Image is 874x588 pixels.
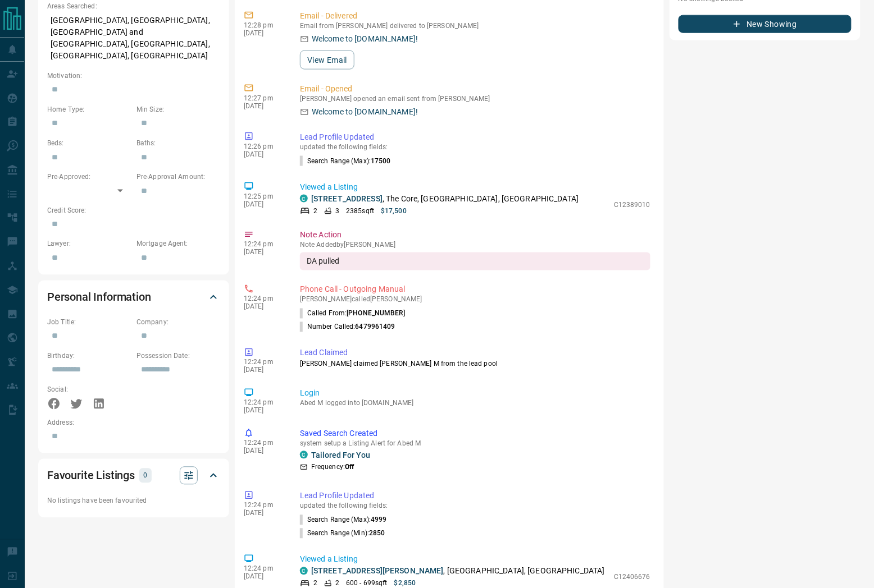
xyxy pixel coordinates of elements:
[136,351,220,361] p: Possession Date:
[311,194,383,203] a: [STREET_ADDRESS]
[312,106,418,118] p: Welcome to [DOMAIN_NAME]!
[356,323,395,331] span: 6479961409
[244,21,283,29] p: 12:28 pm
[300,399,650,407] p: Abed M logged into [DOMAIN_NAME]
[300,131,650,143] p: Lead Profile Updated
[47,205,220,215] p: Credit Score:
[47,138,131,148] p: Beds:
[244,366,283,374] p: [DATE]
[244,102,283,110] p: [DATE]
[244,295,283,303] p: 12:24 pm
[136,104,220,114] p: Min Size:
[371,157,391,165] span: 17500
[47,318,131,328] p: Job Title:
[244,241,283,249] p: 12:24 pm
[244,359,283,366] p: 12:24 pm
[300,529,385,539] p: Search Range (Min) :
[244,509,283,517] p: [DATE]
[47,11,220,65] p: [GEOGRAPHIC_DATA], [GEOGRAPHIC_DATA], [GEOGRAPHIC_DATA] and [GEOGRAPHIC_DATA], [GEOGRAPHIC_DATA],...
[47,351,131,361] p: Birthday:
[47,496,220,506] p: No listings have been favourited
[47,71,220,81] p: Motivation:
[136,318,220,328] p: Company:
[244,29,283,37] p: [DATE]
[381,206,407,216] p: $17,500
[614,200,650,210] p: C12389010
[300,229,650,241] p: Note Action
[244,565,283,573] p: 12:24 pm
[244,399,283,407] p: 12:24 pm
[47,172,131,182] p: Pre-Approved:
[335,206,339,216] p: 3
[244,303,283,311] p: [DATE]
[300,388,650,399] p: Login
[300,451,308,459] div: condos.ca
[244,573,283,581] p: [DATE]
[300,322,395,332] p: Number Called:
[311,567,444,576] a: [STREET_ADDRESS][PERSON_NAME]
[679,15,852,33] button: New Showing
[346,206,374,216] p: 2385 sqft
[136,138,220,148] p: Baths:
[311,451,370,460] a: Tailored For You
[47,418,220,428] p: Address:
[47,104,131,114] p: Home Type:
[244,447,283,455] p: [DATE]
[300,554,650,566] p: Viewed a Listing
[300,296,650,304] p: [PERSON_NAME] called [PERSON_NAME]
[244,502,283,509] p: 12:24 pm
[347,310,405,318] span: [PHONE_NUMBER]
[300,181,650,193] p: Viewed a Listing
[136,239,220,249] p: Mortgage Agent:
[300,428,650,440] p: Saved Search Created
[244,200,283,208] p: [DATE]
[312,33,418,45] p: Welcome to [DOMAIN_NAME]!
[369,530,385,538] span: 2850
[47,385,131,395] p: Social:
[371,516,386,524] span: 4999
[244,249,283,256] p: [DATE]
[244,143,283,150] p: 12:26 pm
[47,239,131,249] p: Lawyer:
[300,347,650,359] p: Lead Claimed
[300,83,650,95] p: Email - Opened
[47,288,151,306] h2: Personal Information
[47,462,220,489] div: Favourite Listings0
[244,150,283,158] p: [DATE]
[300,241,650,249] p: Note Added by [PERSON_NAME]
[311,462,354,472] p: Frequency:
[47,1,220,11] p: Areas Searched:
[244,439,283,447] p: 12:24 pm
[300,143,650,151] p: updated the following fields:
[300,10,650,22] p: Email - Delivered
[300,252,650,270] div: DA pulled
[300,440,650,448] p: system setup a Listing Alert for Abed M
[300,502,650,510] p: updated the following fields:
[311,566,605,577] p: , [GEOGRAPHIC_DATA], [GEOGRAPHIC_DATA]
[300,195,308,203] div: condos.ca
[47,467,135,485] h2: Favourite Listings
[300,156,391,166] p: Search Range (Max) :
[300,22,650,30] p: Email from [PERSON_NAME] delivered to [PERSON_NAME]
[300,515,387,525] p: Search Range (Max) :
[300,359,650,369] p: [PERSON_NAME] claimed [PERSON_NAME] M from the lead pool
[244,94,283,102] p: 12:27 pm
[300,284,650,296] p: Phone Call - Outgoing Manual
[345,463,354,471] strong: Off
[143,470,148,482] p: 0
[136,172,220,182] p: Pre-Approval Amount:
[614,572,650,582] p: C12406676
[300,50,354,70] button: View Email
[311,193,579,205] p: , The Core, [GEOGRAPHIC_DATA], [GEOGRAPHIC_DATA]
[244,192,283,200] p: 12:25 pm
[313,206,317,216] p: 2
[47,284,220,311] div: Personal Information
[300,567,308,575] div: condos.ca
[300,490,650,502] p: Lead Profile Updated
[300,309,405,319] p: Called From:
[300,95,650,103] p: [PERSON_NAME] opened an email sent from [PERSON_NAME]
[244,407,283,415] p: [DATE]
